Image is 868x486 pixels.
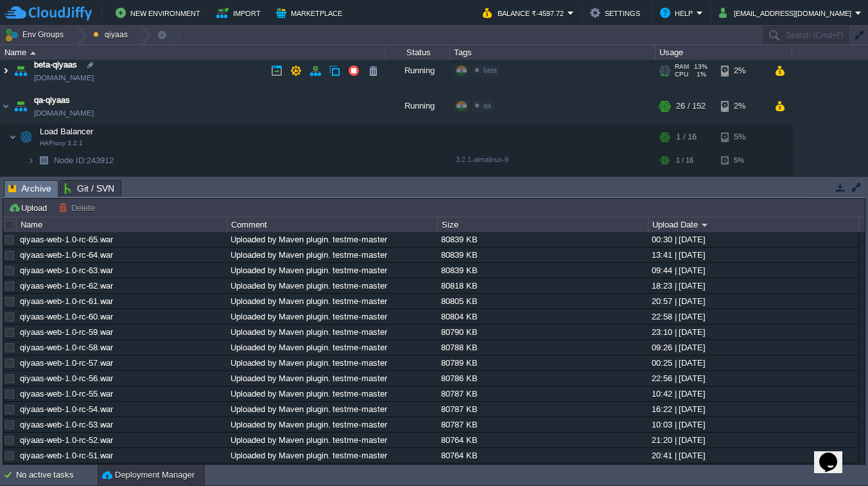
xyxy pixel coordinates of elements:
div: 21:20 | [DATE] [648,433,858,447]
button: Help [660,5,697,21]
div: 09:44 | [DATE] [648,263,858,278]
div: Usage [656,45,792,60]
span: beta [483,66,497,74]
img: AMDAwAAAACH5BAEAAAAALAAAAAABAAEAAAICRAEAOw== [9,124,17,150]
button: Upload [8,202,51,213]
a: qiyaas-web-1.0-rc-65.war [20,235,113,244]
button: Balance ₹-4597.72 [483,5,568,21]
div: 2% [721,89,763,123]
div: 26 / 152 [676,89,706,123]
a: qiyaas-web-1.0-rc-53.war [20,420,113,429]
div: 22:58 | [DATE] [648,309,858,324]
img: AMDAwAAAACH5BAEAAAAALAAAAAABAAEAAAICRAEAOw== [17,171,35,197]
span: CPU [675,71,688,78]
img: AMDAwAAAACH5BAEAAAAALAAAAAABAAEAAAICRAEAOw== [27,150,35,170]
button: qiyaas [93,26,132,44]
div: 80787 KB [438,402,647,417]
span: Node ID: [54,156,87,165]
a: [DOMAIN_NAME] [34,107,94,120]
div: 80787 KB [438,417,647,432]
div: 5% [721,150,763,170]
div: Status [386,45,449,60]
img: CloudJiffy [4,5,92,21]
div: 00:25 | [DATE] [648,355,858,370]
div: No active tasks [16,465,96,485]
div: 00:30 | [DATE] [648,232,858,247]
a: qiyaas-web-1.0-rc-51.war [20,451,113,460]
iframe: chat widget [814,435,855,473]
div: Uploaded by Maven plugin. testme-master [227,402,437,417]
div: 10:03 | [DATE] [648,417,858,432]
div: Upload Date [649,217,858,232]
button: New Environment [116,5,204,21]
img: AMDAwAAAACH5BAEAAAAALAAAAAABAAEAAAICRAEAOw== [30,51,36,55]
div: 18:23 | [DATE] [648,278,858,293]
div: Uploaded by Maven plugin. testme-master [227,309,437,324]
a: qiyaas-web-1.0-rc-61.war [20,296,113,306]
div: 80789 KB [438,355,647,370]
div: Name [17,217,227,232]
div: Name [1,45,385,60]
span: Archive [8,181,51,197]
div: 22:56 | [DATE] [648,371,858,386]
div: Uploaded by Maven plugin. testme-master [227,278,437,293]
img: AMDAwAAAACH5BAEAAAAALAAAAAABAAEAAAICRAEAOw== [17,124,35,150]
div: qiyaas-web-1.0-rc-65.war [450,171,655,197]
button: [EMAIL_ADDRESS][DOMAIN_NAME] [719,5,855,21]
div: Uploaded by Maven plugin. testme-master [227,386,437,401]
a: [DOMAIN_NAME] [34,71,94,84]
div: 13:41 | [DATE] [648,248,858,262]
span: x 2 [112,174,125,183]
span: beta-qiyaas [34,59,77,71]
div: 1 / 16 [676,124,697,150]
div: Uploaded by Maven plugin. testme-master [227,433,437,447]
span: RAM [675,63,689,71]
a: qiyaas-web-1.0-rc-54.war [20,404,113,414]
div: 80788 KB [438,340,647,355]
a: qiyaas-web-1.0-rc-56.war [20,373,113,383]
div: Uploaded by Maven plugin. testme-master [227,232,437,247]
div: Uploaded by Maven plugin. testme-master [227,325,437,339]
div: Uploaded by Maven plugin. testme-master [227,371,437,386]
div: 80839 KB [438,263,647,278]
button: Settings [590,5,644,21]
a: qiyaas-web-1.0-rc-60.war [20,312,113,321]
a: Node ID:243912 [53,155,116,166]
div: Uploaded by Maven plugin. testme-master [227,263,437,278]
div: Tags [451,45,655,60]
div: 5% [721,124,763,150]
img: AMDAwAAAACH5BAEAAAAALAAAAAABAAEAAAICRAEAOw== [12,53,30,88]
a: Application Serversx 2 [39,174,126,183]
span: 1% [693,71,706,78]
span: 243912 [53,155,116,166]
div: Running [386,89,450,123]
a: Load BalancerHAProxy 3.2.1 [39,127,95,136]
a: qiyaas-web-1.0-rc-52.war [20,435,113,445]
img: AMDAwAAAACH5BAEAAAAALAAAAAABAAEAAAICRAEAOw== [12,89,30,123]
div: 16:22 | [DATE] [648,402,858,417]
div: 2% [721,53,763,88]
div: 80786 KB [438,371,647,386]
div: 80764 KB [438,433,647,447]
button: Deployment Manager [102,469,195,482]
span: Load Balancer [39,126,95,137]
a: qiyaas-web-1.0-rc-57.war [20,358,113,368]
div: 80787 KB [438,386,647,401]
div: Running [386,53,450,88]
div: 10:42 | [DATE] [648,386,858,401]
a: qiyaas-web-1.0-rc-63.war [20,265,113,275]
span: 13% [694,63,707,71]
button: Env Groups [4,26,68,44]
img: AMDAwAAAACH5BAEAAAAALAAAAAABAAEAAAICRAEAOw== [1,53,11,88]
div: 80764 KB [438,448,647,463]
a: qiyaas-web-1.0-rc-58.war [20,343,113,352]
span: Application Servers [39,173,126,184]
div: 09:26 | [DATE] [648,340,858,355]
div: 80805 KB [438,294,647,309]
div: 1 / 16 [676,150,693,170]
span: HAProxy 3.2.1 [40,139,83,147]
div: Uploaded by Maven plugin. testme-master [227,340,437,355]
div: Uploaded by Maven plugin. testme-master [227,294,437,309]
img: AMDAwAAAACH5BAEAAAAALAAAAAABAAEAAAICRAEAOw== [9,171,17,197]
button: Delete [58,202,99,213]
